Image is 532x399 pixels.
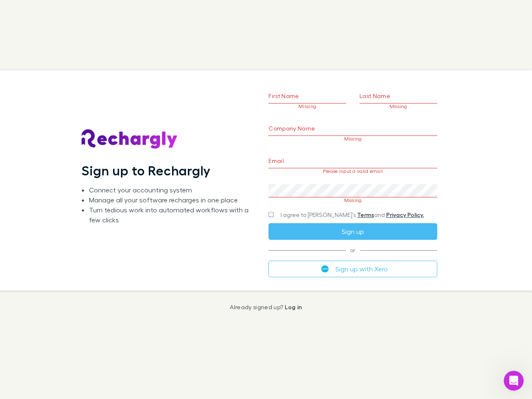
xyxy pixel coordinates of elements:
[81,163,211,178] h1: Sign up to Rechargly
[81,129,178,149] img: Rechargly's Logo
[230,304,302,310] p: Already signed up?
[268,261,437,277] button: Sign up with Xero
[268,168,437,174] p: Please input a valid email
[386,211,424,218] a: Privacy Policy.
[268,223,437,240] button: Sign up
[321,265,329,273] img: Xero's logo
[89,185,255,195] li: Connect your accounting system
[360,103,437,109] p: Missing
[504,371,524,391] iframe: Intercom live chat
[281,211,424,219] span: I agree to [PERSON_NAME]’s and
[89,195,255,205] li: Manage all your software recharges in one place
[268,103,346,109] p: Missing
[268,250,437,250] span: or
[89,205,255,225] li: Turn tedious work into automated workflows with a few clicks
[268,136,437,142] p: Missing
[357,211,374,218] a: Terms
[285,303,302,310] a: Log in
[268,197,437,203] p: Missing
